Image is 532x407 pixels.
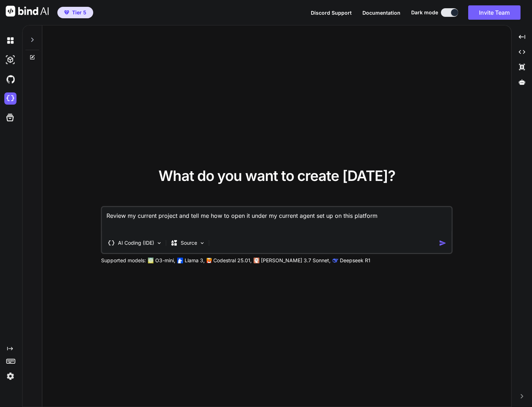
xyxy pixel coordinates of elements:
span: Documentation [362,10,400,16]
img: Bind AI [6,6,49,16]
img: claude [254,258,260,263]
p: Deepseek R1 [340,257,370,264]
img: darkChat [4,34,16,47]
img: settings [4,370,16,382]
img: premium [64,10,69,15]
span: What do you want to create [DATE]? [158,167,395,185]
img: githubDark [4,73,16,85]
textarea: Review my current project and tell me how to open it under my current agent set up on this platform [102,207,452,234]
p: Source [181,239,197,246]
span: Discord Support [311,10,352,16]
button: premiumTier 5 [57,7,93,18]
img: darkAi-studio [4,54,16,66]
p: Supported models: [101,257,146,264]
button: Documentation [362,9,400,16]
p: Llama 3, [185,257,205,264]
img: GPT-4 [148,258,154,263]
button: Invite Team [468,5,521,20]
img: Mistral-AI [207,258,212,263]
img: cloudideIcon [4,92,16,105]
p: O3-mini, [155,257,175,264]
p: [PERSON_NAME] 3.7 Sonnet, [261,257,331,264]
img: Llama2 [177,258,183,263]
button: Discord Support [311,9,352,16]
img: icon [439,239,447,247]
span: Dark mode [411,9,438,16]
span: Tier 5 [72,9,86,16]
img: Pick Models [199,240,205,246]
img: Pick Tools [156,240,162,246]
img: claude [333,258,338,263]
p: AI Coding (IDE) [118,239,154,246]
p: Codestral 25.01, [213,257,252,264]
